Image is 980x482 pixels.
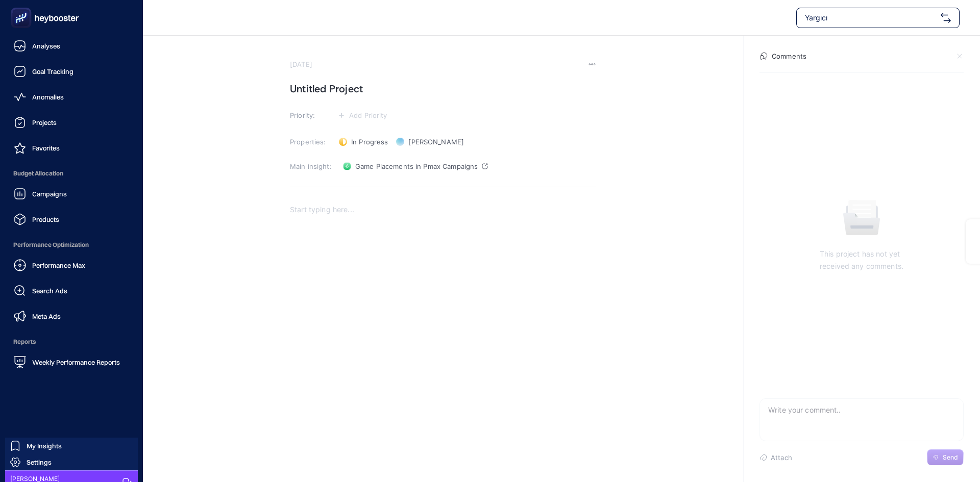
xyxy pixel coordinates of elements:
[408,138,464,146] span: [PERSON_NAME]
[290,197,596,401] div: Rich Text Editor. Editing area: main
[290,162,333,170] h3: Main insight:
[8,281,135,301] a: Search Ads
[5,454,138,470] a: Settings
[32,261,85,269] span: Performance Max
[8,163,135,184] span: Budget Allocation
[5,438,138,454] a: My Insights
[351,138,388,146] span: In Progress
[27,442,62,450] span: My Insights
[8,138,135,158] a: Favorites
[772,52,806,60] h4: Comments
[32,93,64,101] span: Anomalies
[941,13,951,23] img: svg%3e
[27,458,52,466] span: Settings
[335,109,390,121] button: Add Priority
[8,36,135,56] a: Analyses
[8,209,135,230] a: Products
[290,81,596,97] h1: Untitled Project
[820,248,903,272] p: This project has not yet received any comments.
[927,449,964,466] button: Send
[32,287,67,295] span: Search Ads
[8,235,135,255] span: Performance Optimization
[8,61,135,82] a: Goal Tracking
[32,215,59,223] span: Products
[8,352,135,372] a: Weekly Performance Reports
[290,60,312,68] time: [DATE]
[32,190,67,198] span: Campaigns
[32,67,73,75] span: Goal Tracking
[32,144,60,152] span: Favorites
[771,453,792,462] span: Attach
[290,138,333,146] h3: Properties:
[32,42,60,50] span: Analyses
[8,112,135,133] a: Projects
[290,111,333,119] h3: Priority:
[8,255,135,275] a: Performance Max
[8,184,135,204] a: Campaigns
[8,306,135,326] a: Meta Ads
[349,111,387,119] span: Add Priority
[339,158,492,174] a: Game Placements in Pmax Campaigns
[943,453,958,462] span: Send
[8,332,135,352] span: Reports
[805,13,937,23] span: Yargıcı
[32,358,120,366] span: Weekly Performance Reports
[8,87,135,107] a: Anomalies
[355,162,478,170] span: Game Placements in Pmax Campaigns
[32,118,57,126] span: Projects
[32,312,61,320] span: Meta Ads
